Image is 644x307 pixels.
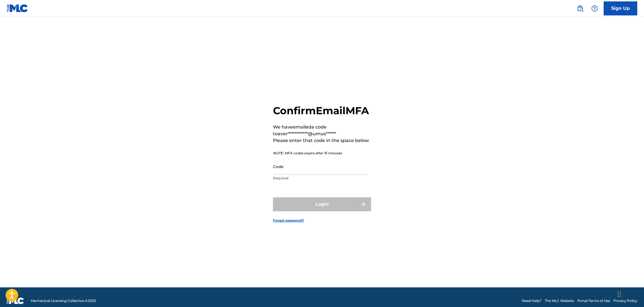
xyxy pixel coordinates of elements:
[616,280,644,307] iframe: Chat Widget
[618,286,621,303] div: Drag
[574,3,586,14] a: Public Search
[31,298,96,303] span: Mechanical Licensing Collective © 2025
[273,137,371,144] p: Please enter that code in the space below
[7,4,28,12] img: MLC Logo
[577,5,583,12] img: search
[273,151,371,156] p: NOTE: MFA codes expire after 15 minutes
[7,297,24,304] img: logo
[604,1,637,15] a: Sign Up
[577,298,610,303] a: Portal Terms of Use
[589,3,600,14] div: Help
[273,218,304,223] a: Forgot password?
[591,5,598,12] img: help
[273,176,368,181] p: Required
[613,298,637,303] a: Privacy Policy
[273,104,371,117] h2: Confirm Email MFA
[545,298,574,303] a: The MLC Website
[522,298,541,303] a: Need Help?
